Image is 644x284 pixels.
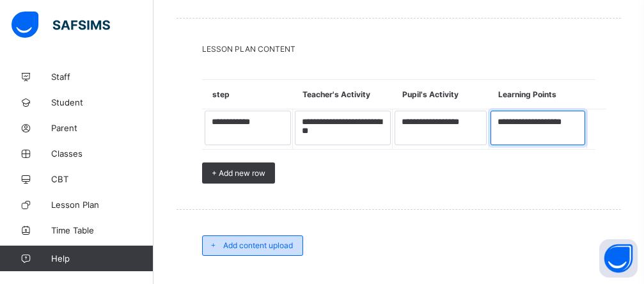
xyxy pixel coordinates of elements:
[489,80,586,109] th: Learning Points
[51,225,153,235] span: Time Table
[393,80,489,109] th: Pupil's Activity
[51,97,153,107] span: Student
[51,72,153,82] span: Staff
[212,168,265,178] span: + Add new row
[223,241,293,250] span: Add content upload
[203,80,293,109] th: step
[51,174,153,184] span: CBT
[12,12,110,38] img: safsims
[202,44,595,54] span: LESSON PLAN CONTENT
[51,253,153,264] span: Help
[51,148,153,159] span: Classes
[51,200,153,210] span: Lesson Plan
[51,123,153,133] span: Parent
[599,239,638,278] button: Open asap
[293,80,393,109] th: Teacher's Activity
